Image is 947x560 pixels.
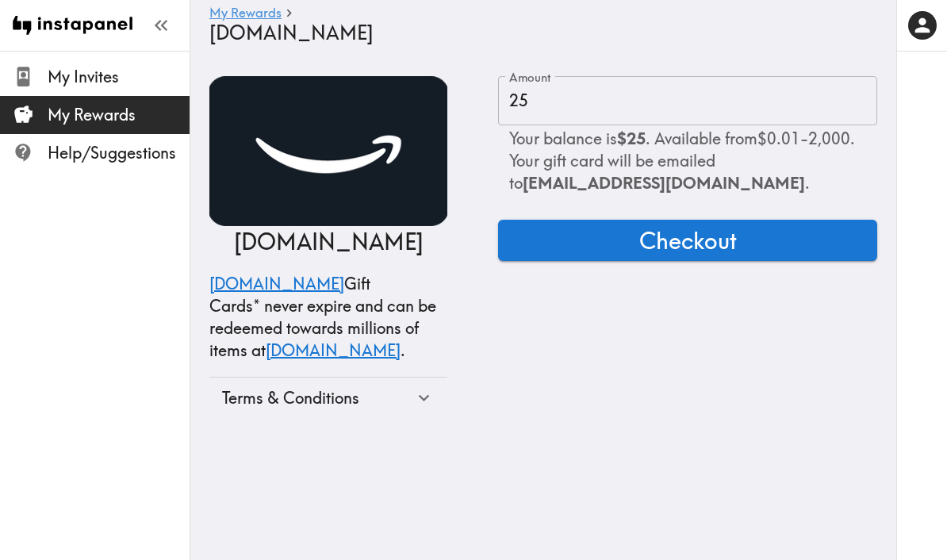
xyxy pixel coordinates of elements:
div: Terms & Conditions [209,378,447,419]
b: $25 [617,128,646,148]
span: Checkout [639,224,737,256]
div: Terms & Conditions [222,387,413,409]
a: [DOMAIN_NAME] [266,340,401,360]
span: My Invites [48,66,190,88]
span: Help/Suggestions [48,142,190,164]
h4: [DOMAIN_NAME] [209,21,865,44]
span: Your balance is . Available from $0.01 - 2,000 . Your gift card will be emailed to . [509,128,855,193]
label: Amount [509,69,551,86]
p: Gift Cards* never expire and can be redeemed towards millions of items at . [209,273,447,362]
span: My Rewards [48,104,190,126]
span: [EMAIL_ADDRESS][DOMAIN_NAME] [523,173,805,193]
button: Checkout [498,220,877,261]
a: My Rewards [209,6,282,21]
p: [DOMAIN_NAME] [234,226,424,257]
img: Amazon.com [209,76,447,226]
a: [DOMAIN_NAME] [209,274,344,293]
